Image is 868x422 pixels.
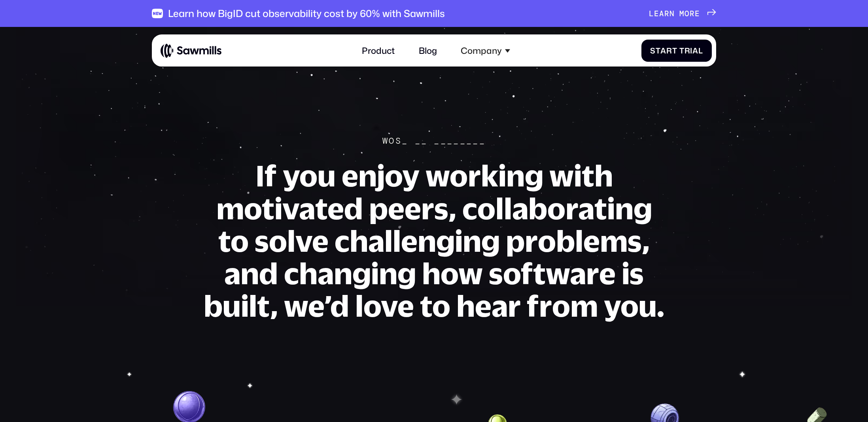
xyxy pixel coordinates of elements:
[454,39,517,62] div: Company
[690,9,695,18] span: r
[679,46,685,55] span: T
[649,9,716,18] a: Learnmore
[695,9,700,18] span: e
[666,46,672,55] span: r
[669,9,675,18] span: n
[356,39,401,62] a: Product
[672,46,677,55] span: t
[692,46,698,55] span: a
[659,9,664,18] span: a
[685,9,690,18] span: o
[203,159,664,322] h1: If you enjoy working with motivated peers, collaborating to solve challenging problems, and chang...
[654,9,659,18] span: e
[650,46,656,55] span: S
[656,46,661,55] span: t
[168,8,445,19] div: Learn how BigID cut observability cost by 60% with Sawmills
[412,39,443,62] a: Blog
[382,136,486,146] div: WoS_ __ ________
[679,9,685,18] span: m
[461,46,502,56] div: Company
[664,9,669,18] span: r
[649,9,654,18] span: L
[698,46,703,55] span: l
[660,46,666,55] span: a
[690,46,692,55] span: i
[641,40,712,62] a: StartTrial
[685,46,690,55] span: r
